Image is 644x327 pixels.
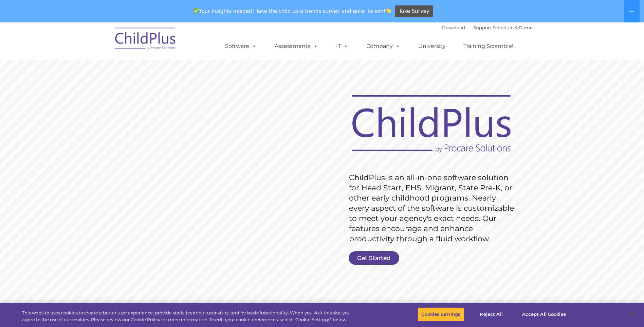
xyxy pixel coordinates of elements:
a: IT [329,39,355,53]
img: ChildPlus by Procare Solutions [112,23,180,57]
span: Your insights needed! Take the child care trends survey and enter to win! [191,4,394,18]
a: University [411,39,452,53]
a: Take Survey [395,5,433,17]
a: Download [442,25,465,30]
a: Company [360,39,407,53]
a: Support [473,25,491,30]
rs-layer: ChildPlus is an all-in-one software solution for Head Start, EHS, Migrant, State Pre-K, or other ... [349,173,517,244]
a: Training Scramble!! [457,39,521,53]
button: Close [626,307,641,322]
a: Get Started [349,251,399,265]
img: ✅ [194,8,199,13]
div: This website uses cookies to create a better user experience, provide statistics about user visit... [22,310,354,323]
button: Reject All [470,307,513,322]
span: Take Survey [399,5,429,17]
a: Schedule A Demo [493,25,533,30]
img: 👏 [386,8,391,13]
font: | [442,25,533,30]
button: Cookies Settings [418,307,464,322]
button: Accept All Cookies [518,307,570,322]
a: Software [218,39,263,53]
a: Assessments [268,39,325,53]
